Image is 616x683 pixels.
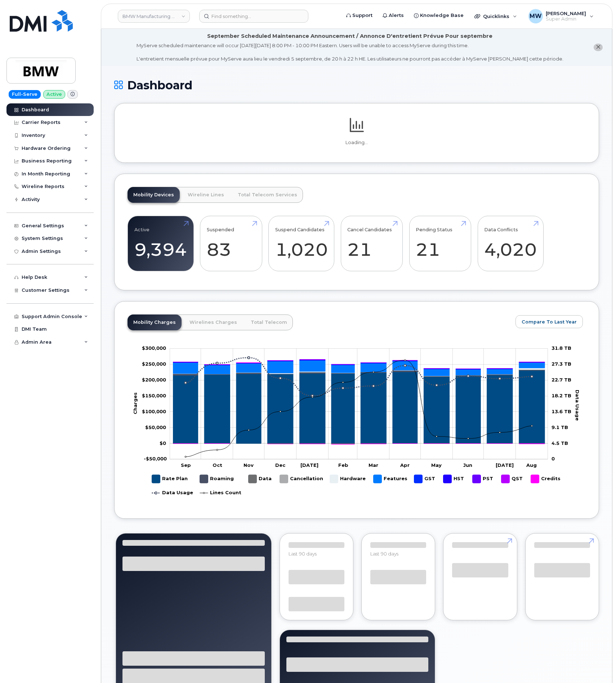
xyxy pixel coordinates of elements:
tspan: 31.8 TB [552,345,571,351]
a: Suspend Candidates 1,020 [275,220,328,267]
tspan: 13.6 TB [552,409,571,414]
tspan: Mar [369,462,378,468]
tspan: $0 [160,440,166,446]
tspan: $300,000 [142,345,166,351]
tspan: May [431,462,442,468]
tspan: 27.3 TB [552,361,571,367]
a: Active 9,394 [134,220,187,267]
span: Last 90 days [289,551,317,557]
tspan: Dec [275,462,286,468]
tspan: $100,000 [142,409,166,414]
g: Rate Plan [152,472,187,486]
button: Compare To Last Year [515,315,583,328]
g: $0 [144,456,167,462]
a: Wirelines Charges [184,314,243,330]
button: close notification [594,44,603,51]
a: Data Conflicts 4,020 [484,220,537,267]
tspan: Feb [338,462,348,468]
g: Features [173,360,545,376]
tspan: Oct [213,462,222,468]
a: Total Telecom [245,314,293,330]
g: $0 [142,377,166,383]
g: Cancellation [280,472,323,486]
tspan: Jun [463,462,472,468]
div: September Scheduled Maintenance Announcement / Annonce D'entretient Prévue Pour septembre [207,32,492,40]
tspan: [DATE] [300,462,318,468]
g: Lines Count [200,486,241,500]
tspan: 9.1 TB [552,424,568,430]
g: $0 [145,424,166,430]
tspan: Data Usage [575,390,580,421]
g: Credits [531,472,561,486]
tspan: $250,000 [142,361,166,367]
g: Data Usage [152,486,193,500]
g: QST [501,472,523,486]
a: Wireline Lines [182,187,230,203]
g: HST [443,472,465,486]
h1: Dashboard [114,79,599,91]
g: $0 [142,393,166,398]
tspan: $150,000 [142,393,166,398]
tspan: $200,000 [142,377,166,383]
g: Hardware [330,472,366,486]
p: Loading... [128,139,586,146]
span: Last 90 days [370,551,398,557]
g: $0 [142,409,166,414]
g: Legend [152,472,561,500]
g: $0 [142,361,166,367]
g: PST [472,472,494,486]
a: Mobility Devices [128,187,180,203]
a: Mobility Charges [128,314,182,330]
tspan: -$50,000 [144,456,167,462]
tspan: 4.5 TB [552,440,568,446]
span: Compare To Last Year [522,318,577,325]
g: $0 [142,345,166,351]
a: Suspended 83 [207,220,255,267]
g: Roaming [200,472,234,486]
a: Total Telecom Services [232,187,303,203]
tspan: $50,000 [145,424,166,430]
g: Features [373,472,407,486]
tspan: [DATE] [496,462,514,468]
g: Data [248,472,272,486]
tspan: 18.2 TB [552,393,571,398]
tspan: Apr [400,462,410,468]
div: MyServe scheduled maintenance will occur [DATE][DATE] 8:00 PM - 10:00 PM Eastern. Users will be u... [137,42,563,62]
g: Rate Plan [173,370,545,443]
tspan: Aug [526,462,537,468]
tspan: 0 [552,456,555,462]
tspan: 22.7 TB [552,377,571,383]
a: Cancel Candidates 21 [347,220,396,267]
tspan: Nov [244,462,254,468]
tspan: Sep [181,462,191,468]
g: GST [414,472,436,486]
tspan: Charges [132,392,138,414]
a: Pending Status 21 [416,220,464,267]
